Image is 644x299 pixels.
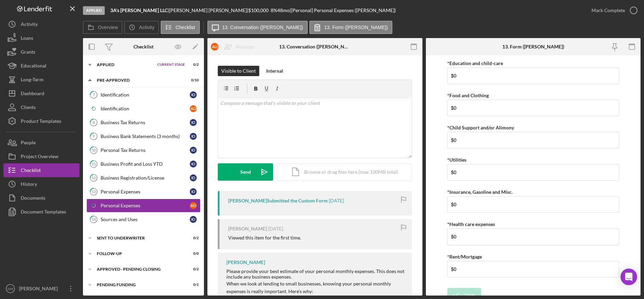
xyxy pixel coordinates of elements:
a: 14Sources and UsesIO [86,212,200,226]
div: Grants [21,45,35,61]
div: Activity [21,17,38,33]
button: Long-Term [3,73,80,87]
div: 13. Form ([PERSON_NAME]) [502,44,564,49]
label: Overview [98,25,118,30]
a: Dashboard [3,87,80,100]
tspan: 7 [93,92,95,97]
label: *Insurance, Gasoline and Misc. [447,189,513,195]
button: Project Overview [3,149,80,163]
div: 0 / 1 [186,283,199,287]
tspan: 12 [92,175,96,180]
div: Identification [101,106,190,111]
a: 11Business Profit and Loss YTDIO [86,157,200,171]
a: Grants [3,45,80,59]
div: 13. Conversation ([PERSON_NAME]) [279,44,351,49]
div: Checklist [21,163,41,179]
span: Current Stage [157,63,185,67]
div: Personal Expenses [101,203,190,208]
label: 13. Conversation ([PERSON_NAME]) [222,25,303,30]
button: GM[PERSON_NAME] [3,282,80,296]
div: Sources and Uses [101,217,190,222]
label: *Rent/Mortgage [447,254,482,260]
button: Product Templates [3,114,80,128]
div: Internal [266,66,283,76]
button: AOReassign [207,40,261,54]
tspan: 11 [92,162,96,166]
div: [PERSON_NAME] [17,282,62,297]
div: Follow-Up [97,252,181,256]
div: Please provide your best estimate of your personal monthly expenses. This does not include any bu... [226,269,405,280]
div: Project Overview [21,149,58,165]
div: Checklist [133,44,153,49]
label: *Education and child-care [447,60,503,66]
a: Clients [3,100,80,114]
b: 3A's [PERSON_NAME] LLC [110,7,168,13]
div: Viewed this item for the first time. [228,235,301,241]
label: 13. Form ([PERSON_NAME]) [324,25,388,30]
div: | [110,8,169,13]
div: Send [240,163,251,181]
button: Activity [124,21,159,34]
a: 13Personal ExpensesIO [86,185,200,199]
div: History [21,177,37,193]
button: Mark Complete [585,3,641,17]
div: Educational [21,59,46,74]
button: Loans [3,31,80,45]
div: Identification [101,92,190,98]
div: Business Tax Returns [101,120,190,125]
div: Document Templates [21,205,66,220]
label: *Utilities [447,157,466,163]
div: [PERSON_NAME] [228,226,267,232]
button: Document Templates [3,205,80,219]
a: 8Business Tax ReturnsIO [86,116,200,129]
div: 0 / 2 [186,63,199,67]
div: I O [190,174,197,181]
label: Activity [139,25,154,30]
div: Applied [83,6,105,15]
div: I O [190,161,197,167]
div: Open Intercom Messenger [620,269,637,285]
button: 13. Conversation ([PERSON_NAME]) [207,21,308,34]
div: Reassign [236,40,254,54]
a: 12Business Registration/LicenseIO [86,171,200,185]
button: Activity [3,17,80,31]
div: Business Bank Statements (3 months) [101,134,190,139]
span: $100,000 [248,7,269,13]
text: GM [8,287,13,291]
div: Pre-Approved [97,78,181,82]
div: [PERSON_NAME] [PERSON_NAME] | [169,8,248,13]
button: Documents [3,191,80,205]
div: I O [190,119,197,126]
div: Dashboard [21,87,44,102]
div: Sent to Underwriter [97,236,181,240]
div: Mark Complete [591,3,625,17]
button: People [3,136,80,149]
div: Business Profit and Loss YTD [101,161,190,167]
button: Overview [83,21,122,34]
div: Loans [21,31,33,47]
div: Visible to Client [221,66,256,76]
tspan: 9 [93,134,95,138]
tspan: 8 [93,120,95,125]
a: Personal ExpensesAO [86,199,200,212]
label: *Food and Clothing [447,92,489,98]
button: Internal [263,66,287,76]
div: Personal Tax Returns [101,147,190,153]
div: Business Registration/License [101,175,190,181]
div: 0 / 2 [186,267,199,271]
label: *Health care expenses [447,221,495,227]
a: IdentificationAO [86,102,200,116]
div: A O [211,43,218,51]
div: 48 mo [277,8,290,13]
label: Checklist [176,25,195,30]
a: 9Business Bank Statements (3 months)IO [86,129,200,143]
button: Checklist [3,163,80,177]
a: History [3,177,80,191]
button: Checklist [161,21,200,34]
